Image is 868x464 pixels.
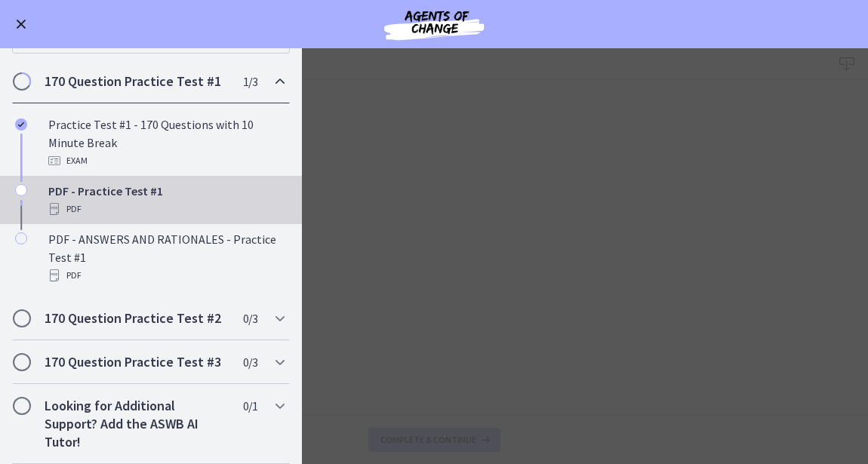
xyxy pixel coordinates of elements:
div: Exam [48,152,284,170]
div: PDF - ANSWERS AND RATIONALES - Practice Test #1 [48,230,284,284]
h2: Looking for Additional Support? Add the ASWB AI Tutor! [45,397,229,451]
span: 0 / 3 [243,309,257,327]
span: 1 / 3 [243,72,257,91]
div: PDF [48,200,284,218]
img: Agents of Change [343,6,525,42]
span: 0 / 1 [243,397,257,415]
div: PDF [48,266,284,284]
h2: 170 Question Practice Test #3 [45,353,229,371]
h2: 170 Question Practice Test #1 [45,72,229,91]
div: Practice Test #1 - 170 Questions with 10 Minute Break [48,115,284,170]
i: Completed [15,118,27,131]
div: PDF - Practice Test #1 [48,182,284,218]
h2: 170 Question Practice Test #2 [45,309,229,327]
span: 0 / 3 [243,353,257,371]
button: Enable menu [12,15,30,33]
